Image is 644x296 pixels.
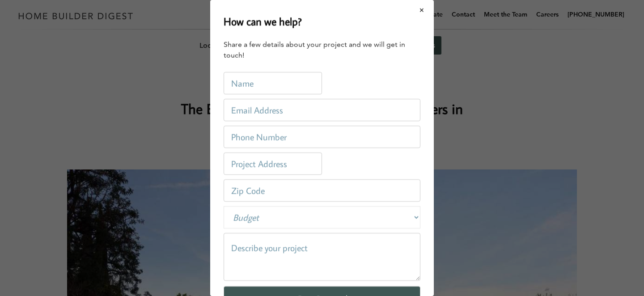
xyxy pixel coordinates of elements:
input: Phone Number [224,126,420,148]
h2: How can we help? [224,13,302,30]
input: Project Address [224,152,322,175]
button: Close modal [410,1,434,20]
div: Share a few details about your project and we will get in touch! [224,39,420,61]
input: Zip Code [224,179,420,202]
input: Email Address [224,99,420,121]
input: Name [224,72,322,94]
